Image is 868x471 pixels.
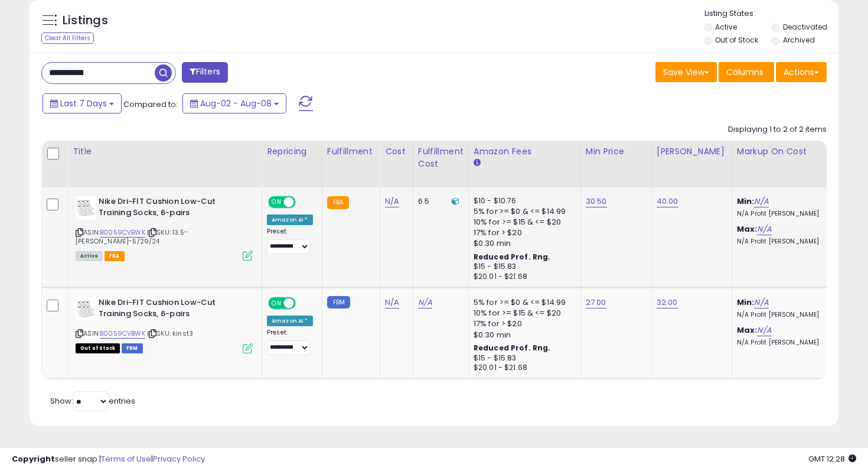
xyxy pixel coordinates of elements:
[418,145,464,170] div: Fulfillment Cost
[737,223,758,235] b: Max:
[267,215,313,225] div: Amazon AI *
[474,319,572,329] div: 17% for > $20
[704,8,839,20] p: Listing States:
[267,145,317,158] div: Repricing
[43,93,122,113] button: Last 7 Days
[63,12,108,29] h5: Listings
[474,297,572,308] div: 5% for >= $0 & <= $14.99
[474,145,576,158] div: Amazon Fees
[76,228,188,245] span: | SKU: 13.5-[PERSON_NAME]-5/29/24
[474,363,572,373] div: $20.01 - $21.68
[474,206,572,217] div: 5% for >= $0 & <= $14.99
[474,262,572,272] div: $15 - $15.83
[267,316,313,326] div: Amazon AI *
[100,228,145,238] a: B0059CVBWK
[737,297,755,308] b: Min:
[76,297,253,352] div: ASIN:
[737,324,758,336] b: Max:
[657,297,678,308] a: 32.00
[474,330,572,340] div: $0.30 min
[76,297,96,321] img: 41mcsG7JH5L._SL40_.jpg
[147,329,193,338] span: | SKU: kinst3
[123,99,178,110] span: Compared to:
[757,223,771,235] a: N/A
[474,217,572,228] div: 10% for >= $15 & <= $20
[754,297,768,308] a: N/A
[101,453,151,464] a: Terms of Use
[657,145,727,158] div: [PERSON_NAME]
[99,297,242,322] b: Nike Dri-FIT Cushion Low-Cut Training Socks, 6-pairs
[726,66,763,78] span: Columns
[327,196,349,209] small: FBA
[655,62,717,82] button: Save View
[474,272,572,282] div: $20.01 - $21.68
[294,298,313,308] span: OFF
[327,145,375,158] div: Fulfillment
[657,196,678,207] a: 40.00
[783,35,815,45] label: Archived
[737,210,835,218] p: N/A Profit [PERSON_NAME]
[269,298,284,308] span: ON
[737,196,755,207] b: Min:
[60,98,107,109] span: Last 7 Days
[737,311,835,319] p: N/A Profit [PERSON_NAME]
[267,329,313,355] div: Preset:
[719,62,774,82] button: Columns
[418,196,459,207] div: 6.5
[182,62,228,83] button: Filters
[737,238,835,246] p: N/A Profit [PERSON_NAME]
[99,196,242,221] b: Nike Dri-FIT Cushion Low-Cut Training Socks, 6-pairs
[474,196,572,206] div: $10 - $10.76
[474,228,572,238] div: 17% for > $20
[385,297,399,308] a: N/A
[76,196,96,220] img: 41mcsG7JH5L._SL40_.jpg
[737,339,835,347] p: N/A Profit [PERSON_NAME]
[200,98,272,109] span: Aug-02 - Aug-08
[76,196,253,259] div: ASIN:
[783,22,827,32] label: Deactivated
[586,196,607,207] a: 30.50
[100,329,145,339] a: B0059CVBWK
[12,453,55,464] strong: Copyright
[754,196,768,207] a: N/A
[776,62,827,82] button: Actions
[76,251,103,261] span: All listings currently available for purchase on Amazon
[12,454,205,465] div: seller snap | |
[474,308,572,319] div: 10% for >= $15 & <= $20
[153,453,205,464] a: Privacy Policy
[808,453,856,464] span: 2025-08-16 12:28 GMT
[474,238,572,249] div: $0.30 min
[418,297,432,308] a: N/A
[757,324,771,336] a: N/A
[385,145,408,158] div: Cost
[50,395,135,407] span: Show: entries
[474,252,551,262] b: Reduced Prof. Rng.
[267,228,313,254] div: Preset:
[269,197,284,207] span: ON
[76,343,120,353] span: All listings that are currently out of stock and unavailable for purchase on Amazon
[715,35,758,45] label: Out of Stock
[474,343,551,353] b: Reduced Prof. Rng.
[715,22,737,32] label: Active
[327,296,350,308] small: FBM
[474,158,481,168] small: Amazon Fees.
[105,251,125,261] span: FBA
[182,93,286,113] button: Aug-02 - Aug-08
[474,353,572,363] div: $15 - $15.83
[737,145,839,158] div: Markup on Cost
[728,124,827,135] div: Displaying 1 to 2 of 2 items
[73,145,257,158] div: Title
[586,297,606,308] a: 27.00
[732,141,844,187] th: The percentage added to the cost of goods (COGS) that forms the calculator for Min & Max prices.
[41,33,94,44] div: Clear All Filters
[122,343,143,353] span: FBM
[294,197,313,207] span: OFF
[385,196,399,207] a: N/A
[586,145,647,158] div: Min Price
